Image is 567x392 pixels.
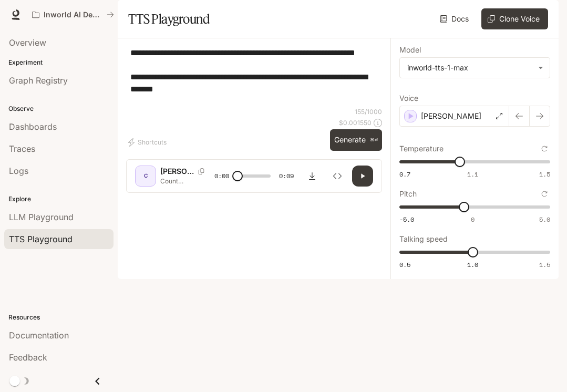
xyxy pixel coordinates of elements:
button: Generate⌘⏎ [330,129,382,151]
button: Inspect [327,166,348,187]
p: Count [PERSON_NAME] of Transylvania—the ancient vampire and prince of night. He is the *shadow* I... [160,177,211,185]
button: Download audio [302,166,323,187]
p: [PERSON_NAME] [160,166,194,177]
button: Reset to default [539,143,550,154]
p: Model [399,46,421,54]
p: 155 / 1000 [355,107,382,116]
button: Shortcuts [126,134,171,151]
button: Copy Voice ID [194,168,209,174]
p: Talking speed [399,235,448,243]
p: $ 0.001550 [339,118,372,127]
p: Voice [399,95,418,102]
button: Clone Voice [481,8,548,29]
span: 0.7 [399,170,410,179]
span: -5.0 [399,215,414,224]
p: Inworld AI Demos [44,11,102,19]
button: Reset to default [539,188,550,200]
div: C [137,168,154,184]
a: Docs [438,8,473,29]
div: inworld-tts-1-max [400,58,550,78]
span: 0 [471,215,475,224]
span: 5.0 [539,215,550,224]
span: 1.1 [467,170,478,179]
span: 1.5 [539,170,550,179]
p: Temperature [399,145,444,152]
span: 0.5 [399,260,410,269]
p: ⌘⏎ [370,137,378,143]
span: 0:00 [214,171,229,181]
h1: TTS Playground [128,8,210,29]
p: Pitch [399,190,417,198]
span: 1.5 [539,260,550,269]
span: 0:09 [279,171,294,181]
span: 1.0 [467,260,478,269]
p: [PERSON_NAME] [421,111,481,121]
button: All workspaces [27,4,119,25]
div: inworld-tts-1-max [407,63,533,73]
